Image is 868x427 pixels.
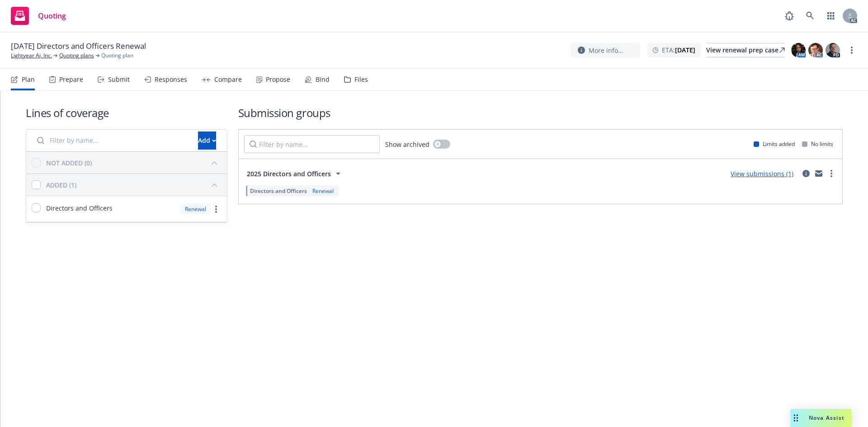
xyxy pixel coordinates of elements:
[180,203,211,215] div: Renewal
[46,180,76,190] div: ADDED (1)
[731,169,793,178] a: View submissions (1)
[808,43,823,57] img: photo
[822,7,840,25] a: Switch app
[32,131,193,150] input: Filter by name...
[198,131,216,150] button: Add
[790,409,852,427] button: Nova Assist
[46,155,222,170] button: NOT ADDED (0)
[801,168,811,179] a: circleInformation
[244,135,380,153] input: Filter by name...
[589,46,623,55] span: More info...
[675,46,695,54] strong: [DATE]
[7,3,70,28] a: Quoting
[155,76,187,83] div: Responses
[813,168,824,179] a: mail
[311,187,335,195] div: Renewal
[662,45,695,55] span: ETA :
[211,204,222,215] a: more
[266,76,290,83] div: Propose
[754,140,795,148] div: Limits added
[846,45,857,56] a: more
[38,12,66,19] span: Quoting
[11,41,146,52] span: [DATE] Directors and Officers Renewal
[826,43,840,57] img: photo
[801,7,819,25] a: Search
[354,76,368,83] div: Files
[790,409,802,427] div: Drag to move
[26,105,227,120] h1: Lines of coverage
[46,178,222,192] button: ADDED (1)
[826,168,837,179] a: more
[250,187,307,195] span: Directors and Officers
[571,43,640,58] button: More info...
[238,105,843,120] h1: Submission groups
[59,52,94,60] a: Quoting plans
[791,43,806,57] img: photo
[780,7,798,25] a: Report a Bug
[101,52,133,60] span: Quoting plan
[198,132,216,149] div: Add
[244,164,346,183] button: 2025 Directors and Officers
[46,203,113,213] span: Directors and Officers
[11,52,52,60] a: Lightyear Ai, Inc.
[247,169,331,178] span: 2025 Directors and Officers
[59,76,83,83] div: Prepare
[22,76,35,83] div: Plan
[809,414,844,422] span: Nova Assist
[385,140,429,149] span: Show archived
[214,76,242,83] div: Compare
[108,76,130,83] div: Submit
[46,158,92,168] div: NOT ADDED (0)
[316,76,330,83] div: Bind
[706,43,785,57] a: View renewal prep case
